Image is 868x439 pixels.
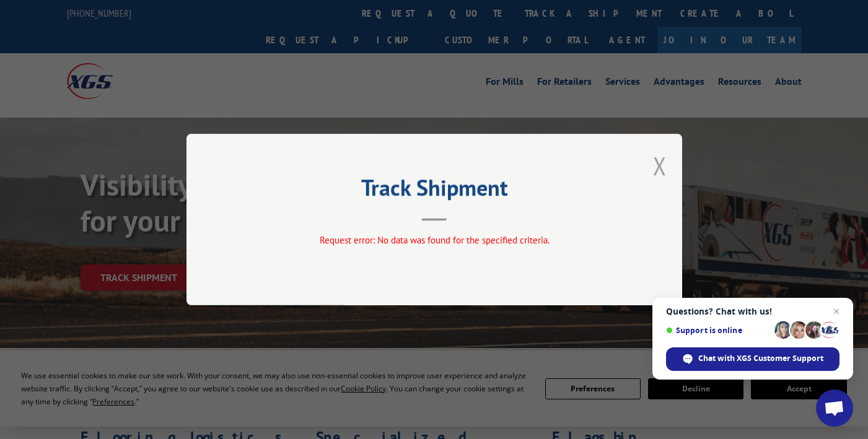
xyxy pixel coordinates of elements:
h2: Track Shipment [248,179,620,202]
div: Chat with XGS Customer Support [666,347,840,371]
span: Request error: No data was found for the specified criteria. [319,234,549,246]
span: Support is online [666,326,770,335]
button: Close modal [653,149,667,182]
span: Chat with XGS Customer Support [698,353,823,364]
div: Open chat [816,389,853,427]
span: Close chat [829,304,844,319]
span: Questions? Chat with us! [666,306,840,316]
